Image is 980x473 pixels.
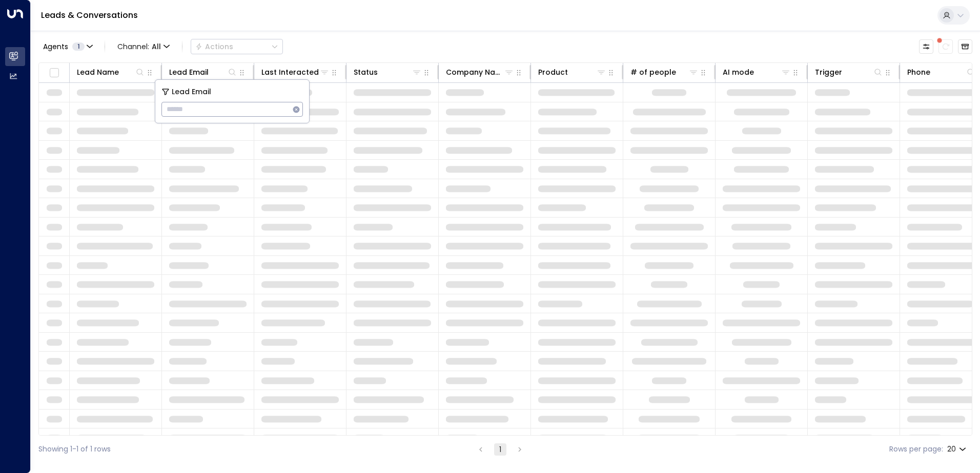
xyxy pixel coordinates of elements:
div: # of people [630,66,699,78]
div: Lead Name [77,66,119,78]
nav: pagination navigation [474,443,526,456]
span: All [152,42,161,51]
div: Phone [907,66,976,78]
a: Leads & Conversations [41,9,138,21]
button: Customize [919,39,933,54]
div: Status [354,66,378,78]
div: Company Name [446,66,504,78]
span: There are new threads available. Refresh the grid to view the latest updates. [938,39,953,54]
button: page 1 [494,443,506,456]
div: Phone [907,66,930,78]
div: Trigger [815,66,842,78]
div: Product [538,66,606,78]
label: Rows per page: [889,444,943,455]
div: Last Interacted [261,66,319,78]
span: Agents [43,43,68,50]
div: # of people [630,66,676,78]
button: Channel:All [113,39,174,54]
div: Company Name [446,66,514,78]
div: Showing 1-1 of 1 rows [38,444,111,455]
button: Actions [191,39,283,54]
button: Archived Leads [958,39,972,54]
span: 1 [72,42,85,51]
button: Agents1 [38,39,96,54]
span: Channel: [113,39,174,54]
div: Status [354,66,422,78]
div: Lead Email [169,66,209,78]
div: Product [538,66,568,78]
div: Button group with a nested menu [191,39,283,54]
div: 20 [947,442,968,457]
div: Lead Email [169,66,237,78]
div: Last Interacted [261,66,330,78]
div: AI mode [723,66,791,78]
span: Lead Email [172,86,211,98]
div: Trigger [815,66,883,78]
div: AI mode [723,66,754,78]
div: Lead Name [77,66,145,78]
div: Actions [195,42,233,51]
